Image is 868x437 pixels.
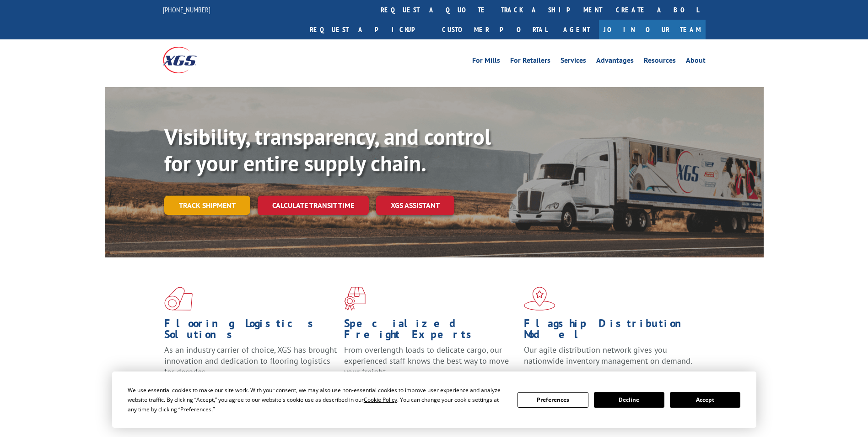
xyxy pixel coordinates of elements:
span: Our agile distribution network gives you nationwide inventory management on demand. [524,344,692,366]
a: Services [561,57,586,67]
p: From overlength loads to delicate cargo, our experienced staff knows the best way to move your fr... [344,344,517,385]
h1: Specialized Freight Experts [344,318,517,344]
span: As an industry carrier of choice, XGS has brought innovation and dedication to flooring logistics... [164,344,337,377]
img: xgs-icon-focused-on-flooring-red [344,287,366,311]
a: Join Our Team [599,20,706,39]
a: Calculate transit time [258,196,369,215]
a: [PHONE_NUMBER] [163,5,210,14]
a: About [686,57,706,67]
a: Request a pickup [303,20,435,39]
h1: Flooring Logistics Solutions [164,318,337,344]
a: Agent [554,20,599,39]
button: Accept [670,392,740,408]
span: Cookie Policy [364,396,397,404]
span: Preferences [180,405,211,413]
a: Customer Portal [435,20,554,39]
button: Decline [594,392,664,408]
a: XGS ASSISTANT [376,196,454,215]
h1: Flagship Distribution Model [524,318,697,344]
a: Resources [644,57,676,67]
img: xgs-icon-total-supply-chain-intelligence-red [164,287,193,311]
b: Visibility, transparency, and control for your entire supply chain. [164,122,491,177]
img: xgs-icon-flagship-distribution-model-red [524,287,555,311]
a: For Mills [472,57,500,67]
div: We use essential cookies to make our site work. With your consent, we may also use non-essential ... [128,385,507,414]
a: For Retailers [510,57,550,67]
a: Track shipment [164,196,250,215]
div: Cookie Consent Prompt [112,371,756,428]
button: Preferences [518,392,588,408]
a: Advantages [596,57,634,67]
